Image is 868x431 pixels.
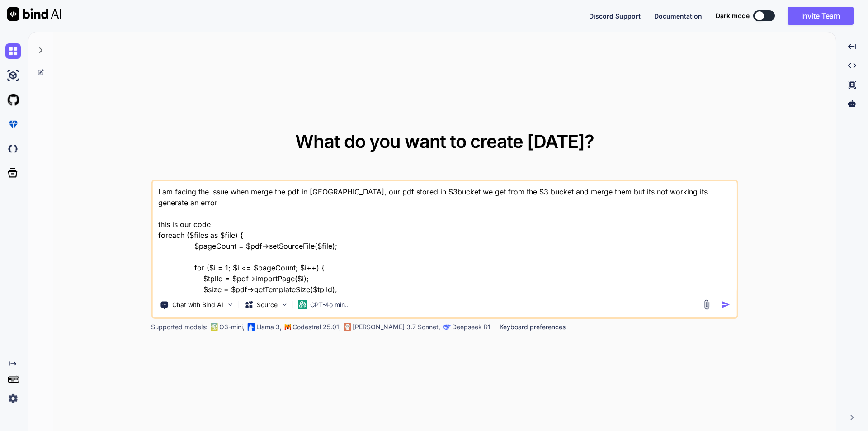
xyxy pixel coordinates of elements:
img: attachment [702,299,712,310]
img: Bind AI [7,7,61,21]
button: Documentation [654,11,702,21]
p: Supported models: [151,322,208,332]
img: chat [5,43,21,59]
img: Mistral-AI [284,324,291,330]
img: GPT-4 [210,323,217,331]
p: Keyboard preferences [500,322,566,332]
p: Deepseek R1 [452,322,491,332]
img: Llama2 [247,323,255,331]
p: GPT-4o min.. [310,300,349,309]
p: Chat with Bind AI [172,300,223,309]
button: Invite Team [788,7,854,25]
span: What do you want to create [DATE]? [295,130,594,152]
img: Pick Models [280,301,288,308]
img: ai-studio [5,68,21,83]
img: premium [5,117,21,132]
p: Llama 3, [256,322,282,332]
p: Source [257,300,278,309]
img: settings [5,391,21,406]
p: Codestral 25.01, [292,322,341,332]
img: claude [443,323,450,331]
img: Pick Tools [226,301,234,308]
span: Discord Support [589,12,641,20]
textarea: I am facing the issue when merge the pdf in [GEOGRAPHIC_DATA], our pdf stored in S3bucket we get ... [152,181,737,293]
p: O3-mini, [219,322,245,332]
p: [PERSON_NAME] 3.7 Sonnet, [353,322,440,332]
span: Documentation [654,12,702,20]
img: GPT-4o mini [297,300,307,309]
button: Discord Support [589,11,641,21]
img: claude [344,323,351,331]
img: icon [721,300,731,309]
span: Dark mode [716,11,750,20]
img: darkCloudIdeIcon [5,141,21,156]
img: githubLight [5,92,21,108]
